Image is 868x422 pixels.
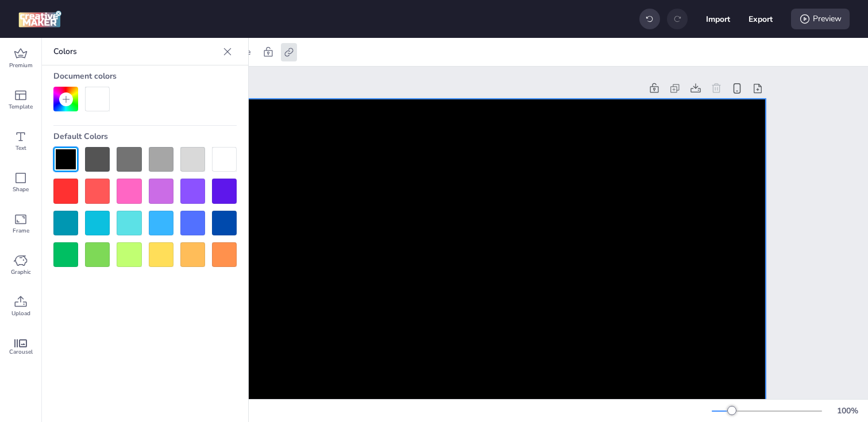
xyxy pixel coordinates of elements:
div: Default Colors [53,126,237,147]
span: Carousel [9,347,33,357]
button: Import [706,7,730,31]
span: Premium [9,61,33,70]
span: Template [9,102,33,111]
div: Preview [791,9,850,29]
span: Upload [11,309,30,318]
div: Document colors [53,65,237,87]
span: Frame [13,226,29,235]
button: Export [749,7,773,31]
span: Shape [13,185,29,194]
img: logo Creative Maker [18,10,61,28]
span: Graphic [11,268,31,277]
div: 100 % [834,405,861,417]
div: Page 1 [145,83,642,95]
span: Text [16,144,26,153]
p: Colors [53,38,218,65]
